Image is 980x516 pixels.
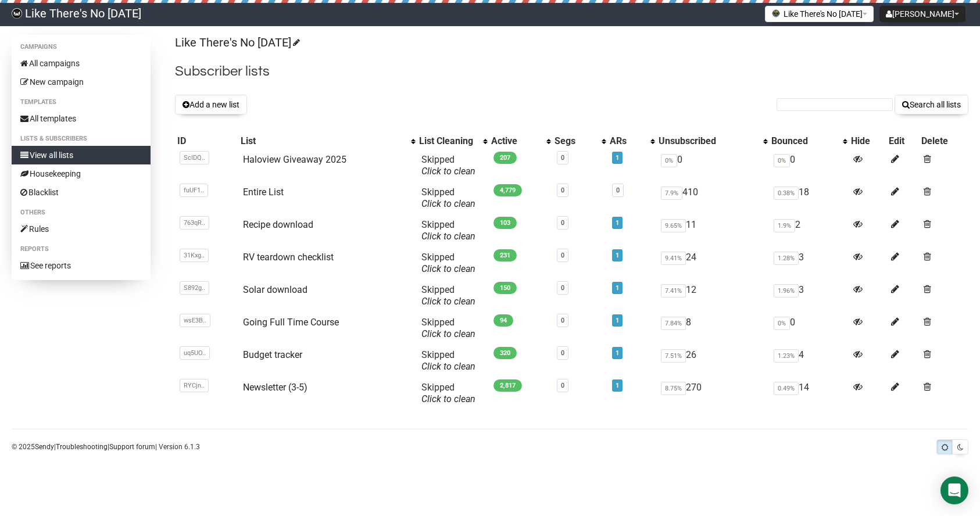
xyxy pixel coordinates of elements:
a: Going Full Time Course [243,317,339,328]
a: 0 [561,252,564,259]
span: 0% [774,317,790,330]
span: 7.51% [661,349,686,363]
span: Skipped [421,154,475,177]
a: Click to clean [421,361,475,372]
span: 1.96% [774,284,799,298]
li: Templates [12,95,151,109]
a: 1 [616,284,619,292]
th: Active: No sort applied, activate to apply an ascending sort [489,133,552,149]
a: New campaign [12,73,151,91]
span: S892g.. [180,281,209,295]
span: 1.23% [774,349,799,363]
button: Search all lists [895,95,968,114]
div: Edit [889,135,916,147]
span: Skipped [421,317,475,339]
span: Skipped [421,349,475,372]
td: 270 [656,377,769,410]
h2: Subscriber lists [175,61,968,82]
th: List Cleaning: No sort applied, activate to apply an ascending sort [417,133,489,149]
div: Delete [921,135,966,147]
span: fuUF1.. [180,184,208,197]
a: Budget tracker [243,349,302,360]
div: ARs [610,135,645,147]
span: 103 [493,217,517,229]
a: Housekeeping [12,164,151,183]
td: 26 [656,345,769,377]
a: 1 [616,382,619,389]
td: 12 [656,279,769,312]
button: Like There's No [DATE] [765,6,874,22]
div: ID [177,135,236,147]
td: 410 [656,182,769,214]
div: Bounced [771,135,837,147]
a: Click to clean [421,263,475,274]
img: 1.png [771,9,781,18]
a: 0 [616,187,620,194]
td: 4 [769,345,849,377]
div: Hide [851,135,884,147]
a: Haloview Giveaway 2025 [243,154,346,165]
button: Add a new list [175,95,247,114]
a: Click to clean [421,231,475,242]
a: Entire List [243,187,284,198]
a: Troubleshooting [56,443,108,451]
button: [PERSON_NAME] [879,6,965,22]
a: Support forum [109,443,155,451]
td: 0 [656,149,769,182]
a: Blacklist [12,183,151,202]
a: 1 [616,219,619,227]
div: List [241,135,405,147]
span: 150 [493,282,517,294]
span: Skipped [421,187,475,209]
a: Recipe download [243,219,313,230]
span: 9.65% [661,219,686,232]
a: View all lists [12,146,151,164]
a: Solar download [243,284,307,295]
li: Reports [12,242,151,256]
td: 14 [769,377,849,410]
span: 9.41% [661,252,686,265]
div: Active [491,135,541,147]
span: 320 [493,347,517,359]
a: Click to clean [421,166,475,177]
span: wsE3B.. [180,314,210,327]
a: 1 [616,317,619,324]
a: RV teardown checklist [243,252,334,263]
li: Others [12,206,151,220]
a: See reports [12,256,151,275]
a: 1 [616,252,619,259]
span: Skipped [421,219,475,242]
span: 94 [493,314,513,327]
span: 207 [493,152,517,164]
td: 18 [769,182,849,214]
span: 31Kxg.. [180,249,209,262]
span: 0.38% [774,187,799,200]
span: 0% [661,154,677,167]
img: 3bb7e7a1549464c9148d539ecd0c5592 [12,8,22,19]
a: Click to clean [421,328,475,339]
a: 0 [561,382,564,389]
a: All campaigns [12,54,151,73]
a: Like There's No [DATE] [175,35,298,49]
div: Open Intercom Messenger [940,476,968,504]
span: 7.41% [661,284,686,298]
td: 3 [769,279,849,312]
a: 1 [616,349,619,357]
a: Click to clean [421,296,475,307]
span: 763qR.. [180,216,209,230]
span: Skipped [421,252,475,274]
th: Edit: No sort applied, sorting is disabled [886,133,918,149]
span: 4,779 [493,184,522,196]
span: 8.75% [661,382,686,395]
span: 0.49% [774,382,799,395]
li: Lists & subscribers [12,132,151,146]
span: RYCjn.. [180,379,209,392]
a: 0 [561,349,564,357]
td: 8 [656,312,769,345]
div: Segs [555,135,596,147]
span: 231 [493,249,517,261]
span: 7.9% [661,187,682,200]
th: List: No sort applied, activate to apply an ascending sort [238,133,417,149]
a: 0 [561,317,564,324]
th: Segs: No sort applied, activate to apply an ascending sort [552,133,607,149]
